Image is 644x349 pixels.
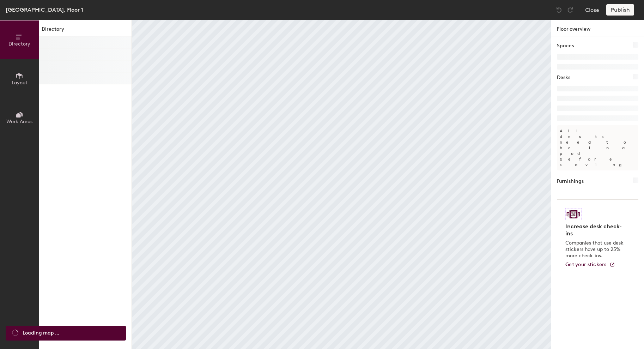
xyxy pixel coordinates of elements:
a: Get your stickers [565,262,615,268]
h1: Floor overview [551,20,644,36]
h1: Spaces [557,42,574,50]
span: Get your stickers [565,261,607,267]
span: Work Areas [6,119,32,125]
p: All desks need to be in a pod before saving [557,125,638,170]
img: Sticker logo [565,208,582,220]
img: Redo [567,6,574,13]
span: Layout [12,80,28,86]
div: [GEOGRAPHIC_DATA], Floor 1 [6,5,83,14]
canvas: Map [132,20,551,349]
h1: Directory [39,25,132,36]
p: Companies that use desk stickers have up to 25% more check-ins. [565,240,626,259]
img: Undo [555,6,563,13]
h4: Increase desk check-ins [565,223,626,237]
span: Directory [8,41,30,47]
h1: Desks [557,74,570,82]
button: Close [585,4,599,16]
span: Loading map ... [23,329,59,337]
h1: Furnishings [557,177,584,185]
